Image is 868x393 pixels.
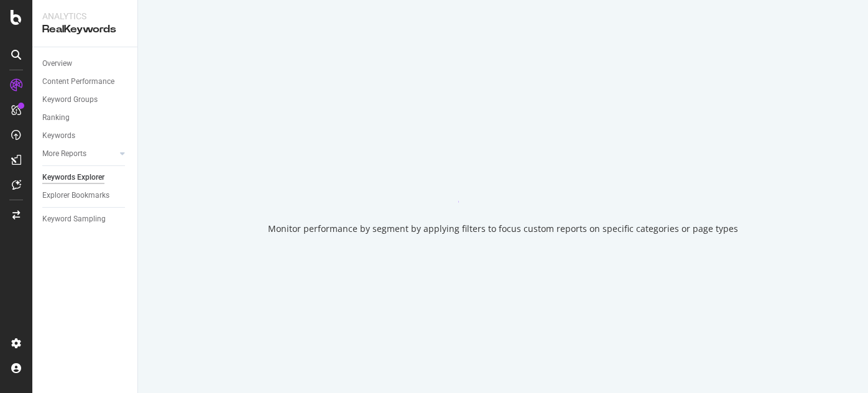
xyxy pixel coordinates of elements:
a: Overview [42,57,129,70]
div: Overview [42,57,72,70]
div: animation [458,158,548,203]
div: Content Performance [42,75,114,88]
a: More Reports [42,147,116,160]
a: Keywords Explorer [42,171,129,184]
div: Keyword Sampling [42,213,106,226]
a: Keyword Groups [42,93,129,106]
div: Monitor performance by segment by applying filters to focus custom reports on specific categories... [268,223,738,235]
div: Analytics [42,10,127,22]
div: Keywords [42,129,75,142]
a: Keyword Sampling [42,213,129,226]
div: Ranking [42,111,70,124]
div: More Reports [42,147,86,160]
div: RealKeywords [42,22,127,37]
a: Ranking [42,111,129,124]
div: Keyword Groups [42,93,98,106]
a: Content Performance [42,75,129,88]
a: Keywords [42,129,129,142]
div: Keywords Explorer [42,171,104,184]
div: Explorer Bookmarks [42,189,109,202]
a: Explorer Bookmarks [42,189,129,202]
